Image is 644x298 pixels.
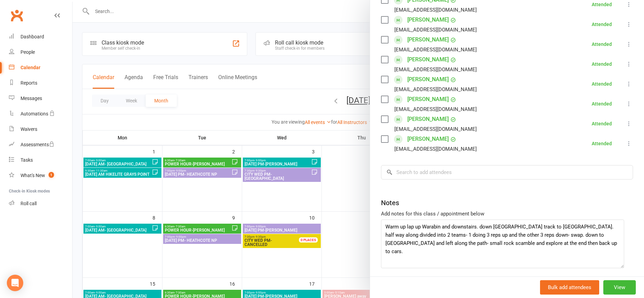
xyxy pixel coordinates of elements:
[592,121,612,126] div: Attended
[407,74,449,85] a: [PERSON_NAME]
[381,210,633,218] div: Add notes for this class / appointment below
[21,126,37,132] div: Waivers
[407,114,449,125] a: [PERSON_NAME]
[592,2,612,7] div: Attended
[407,14,449,25] a: [PERSON_NAME]
[592,82,612,86] div: Attended
[9,29,72,45] a: Dashboard
[394,105,477,114] div: [EMAIL_ADDRESS][DOMAIN_NAME]
[9,75,72,91] a: Reports
[381,198,399,208] div: Notes
[394,65,477,74] div: [EMAIL_ADDRESS][DOMAIN_NAME]
[21,157,33,163] div: Tasks
[21,201,37,206] div: Roll call
[21,173,45,178] div: What's New
[7,275,23,291] div: Open Intercom Messenger
[49,172,54,178] span: 1
[9,122,72,137] a: Waivers
[592,101,612,106] div: Attended
[407,134,449,145] a: [PERSON_NAME]
[9,91,72,106] a: Messages
[9,196,72,211] a: Roll call
[9,45,72,60] a: People
[603,280,636,295] button: View
[394,125,477,134] div: [EMAIL_ADDRESS][DOMAIN_NAME]
[407,94,449,105] a: [PERSON_NAME]
[8,7,25,24] a: Clubworx
[21,49,35,55] div: People
[592,42,612,47] div: Attended
[407,34,449,45] a: [PERSON_NAME]
[9,106,72,122] a: Automations
[21,142,54,147] div: Assessments
[394,85,477,94] div: [EMAIL_ADDRESS][DOMAIN_NAME]
[394,5,477,14] div: [EMAIL_ADDRESS][DOMAIN_NAME]
[9,152,72,168] a: Tasks
[21,65,40,70] div: Calendar
[21,80,37,86] div: Reports
[21,96,42,101] div: Messages
[9,137,72,152] a: Assessments
[21,111,48,116] div: Automations
[21,34,44,39] div: Dashboard
[9,60,72,75] a: Calendar
[592,22,612,27] div: Attended
[407,54,449,65] a: [PERSON_NAME]
[394,25,477,34] div: [EMAIL_ADDRESS][DOMAIN_NAME]
[394,45,477,54] div: [EMAIL_ADDRESS][DOMAIN_NAME]
[9,168,72,183] a: What's New1
[592,62,612,66] div: Attended
[592,141,612,146] div: Attended
[394,145,477,153] div: [EMAIL_ADDRESS][DOMAIN_NAME]
[540,280,599,295] button: Bulk add attendees
[381,165,633,179] input: Search to add attendees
